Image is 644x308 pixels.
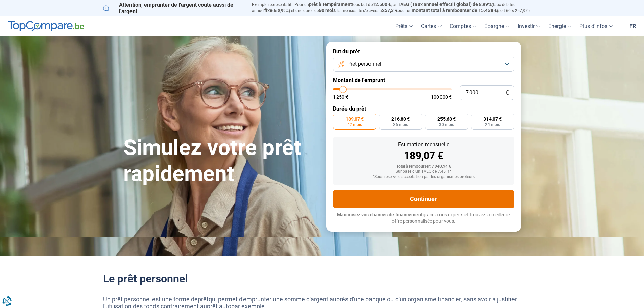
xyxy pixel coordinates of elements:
div: Sur base d'un TAEG de 7,45 %* [338,169,509,174]
a: Plus d'infos [575,16,617,36]
span: 1 250 € [333,95,348,99]
span: Maximisez vos chances de financement [337,212,423,217]
img: TopCompare [8,21,84,32]
a: Prêts [391,16,417,36]
p: Exemple représentatif : Pour un tous but de , un (taux débiteur annuel de 8,99%) et une durée de ... [252,2,541,14]
a: Énergie [544,16,575,36]
h1: Simulez votre prêt rapidement [123,135,318,187]
span: fixe [264,8,272,13]
a: prêt [198,295,209,303]
a: Épargne [480,16,514,36]
span: 36 mois [393,123,408,127]
div: *Sous réserve d'acceptation par les organismes prêteurs [338,175,509,180]
div: Estimation mensuelle [338,142,509,147]
span: 216,80 € [391,117,410,121]
span: Prêt personnel [347,60,381,68]
span: 255,68 € [437,117,456,121]
a: Comptes [446,16,480,36]
span: montant total à rembourser de 15.438 € [412,8,497,13]
a: Investir [514,16,544,36]
span: 12.500 € [373,2,391,7]
span: TAEG (Taux annuel effectif global) de 8,99% [398,2,492,7]
span: 30 mois [439,123,454,127]
span: 100 000 € [431,95,452,99]
span: 42 mois [347,123,362,127]
p: grâce à nos experts et trouvez la meilleure offre personnalisée pour vous. [333,212,514,225]
span: 60 mois [319,8,336,13]
a: fr [625,16,640,36]
p: Attention, emprunter de l'argent coûte aussi de l'argent. [103,2,244,15]
span: € [506,90,509,96]
button: Prêt personnel [333,57,514,72]
span: 257,3 € [382,8,398,13]
label: Durée du prêt [333,105,514,112]
span: 314,07 € [483,117,502,121]
label: Montant de l'emprunt [333,77,514,84]
span: prêt à tempérament [309,2,352,7]
div: Total à rembourser: 7 940,94 € [338,164,509,169]
a: Cartes [417,16,446,36]
span: 24 mois [485,123,500,127]
h2: Le prêt personnel [103,272,541,285]
label: But du prêt [333,48,514,55]
button: Continuer [333,190,514,208]
span: 189,07 € [345,117,364,121]
div: 189,07 € [338,151,509,161]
